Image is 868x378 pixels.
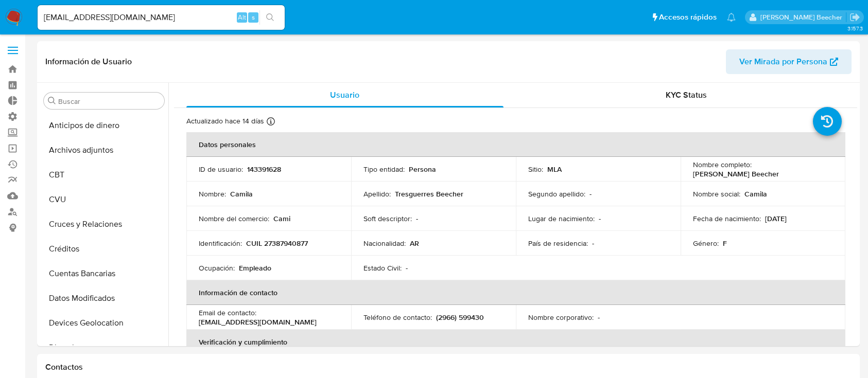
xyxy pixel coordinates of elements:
[693,160,752,169] p: Nombre completo :
[40,261,168,286] button: Cuentas Bancarias
[726,49,852,74] button: Ver Mirada por Persona
[363,165,405,174] p: Tipo entidad :
[744,189,767,199] p: Camila
[666,89,707,101] span: KYC Status
[40,212,168,237] button: Cruces y Relaciones
[247,165,281,174] p: 143391628
[40,286,168,311] button: Datos Modificados
[693,169,779,178] p: [PERSON_NAME] Beecher
[409,165,436,174] p: Persona
[186,280,845,305] th: Información de contacto
[760,12,846,22] p: camila.tresguerres@mercadolibre.com
[38,11,285,24] input: Buscar usuario o caso...
[410,239,419,248] p: AR
[45,57,132,67] h1: Información de Usuario
[330,89,359,101] span: Usuario
[363,263,402,273] p: Estado Civil :
[727,13,736,22] a: Notificaciones
[598,313,600,322] p: -
[528,165,543,174] p: Sitio :
[436,313,484,322] p: (2966) 599430
[528,214,595,223] p: Lugar de nacimiento :
[547,165,562,174] p: MLA
[406,263,408,273] p: -
[239,263,271,273] p: Empleado
[592,239,594,248] p: -
[40,163,168,187] button: CBT
[186,132,845,157] th: Datos personales
[199,189,226,199] p: Nombre :
[395,189,463,199] p: Tresguerres Beecher
[659,12,717,23] span: Accesos rápidos
[246,239,308,248] p: CUIL 27387940877
[693,239,719,248] p: Género :
[238,12,246,22] span: Alt
[416,214,418,223] p: -
[199,308,256,317] p: Email de contacto :
[199,317,317,327] p: [EMAIL_ADDRESS][DOMAIN_NAME]
[528,239,588,248] p: País de residencia :
[589,189,592,199] p: -
[40,237,168,261] button: Créditos
[528,313,594,322] p: Nombre corporativo :
[45,362,852,372] h1: Contactos
[528,189,585,199] p: Segundo apellido :
[363,189,391,199] p: Apellido :
[259,10,281,25] button: search-icon
[693,189,740,199] p: Nombre social :
[765,214,787,223] p: [DATE]
[849,12,860,23] a: Salir
[48,97,56,105] button: Buscar
[739,49,827,74] span: Ver Mirada por Persona
[58,97,160,106] input: Buscar
[186,330,845,354] th: Verificación y cumplimiento
[723,239,727,248] p: F
[40,311,168,335] button: Devices Geolocation
[40,113,168,138] button: Anticipos de dinero
[230,189,253,199] p: Camila
[40,138,168,163] button: Archivos adjuntos
[599,214,601,223] p: -
[363,214,412,223] p: Soft descriptor :
[186,116,264,126] p: Actualizado hace 14 días
[273,214,290,223] p: Cami
[199,263,235,273] p: Ocupación :
[363,313,432,322] p: Teléfono de contacto :
[40,187,168,212] button: CVU
[199,165,243,174] p: ID de usuario :
[252,12,255,22] span: s
[199,239,242,248] p: Identificación :
[40,335,168,360] button: Direcciones
[199,214,269,223] p: Nombre del comercio :
[693,214,761,223] p: Fecha de nacimiento :
[363,239,406,248] p: Nacionalidad :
